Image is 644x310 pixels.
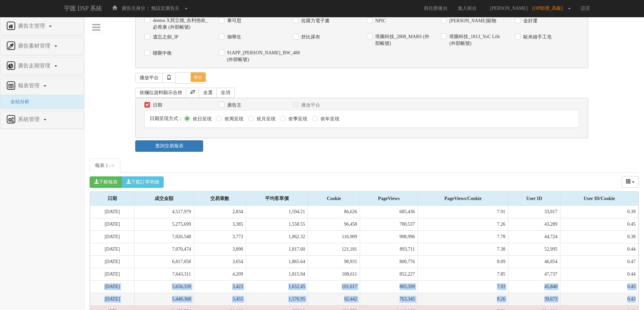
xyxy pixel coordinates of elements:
[90,206,135,218] td: [DATE]
[194,293,246,306] td: 3,455
[246,192,308,205] div: 平均客單價
[246,268,308,281] td: 1,815.94
[418,256,508,268] td: 8.09
[246,218,308,231] td: 1,558.55
[418,192,508,205] div: PageViews/Cookie
[508,268,560,281] td: 47,737
[5,114,79,125] a: 系統管理
[194,218,246,231] td: 3,385
[5,61,79,72] a: 廣告走期管理
[194,281,246,293] td: 3,423
[5,81,79,91] a: 報表管理
[448,33,505,47] label: 塔圖科技_1813_YoC Life (外部帳號)
[374,18,386,24] label: NPIC
[622,176,639,188] button: columns
[246,231,308,243] td: 1,862.32
[308,256,360,268] td: 98,931
[122,6,150,11] span: 廣告主身分：
[308,231,360,243] td: 116,909
[194,243,246,256] td: 3,890
[134,281,194,293] td: 5,656,339
[508,206,560,218] td: 33,817
[560,206,638,218] td: 0.39
[151,17,208,31] label: dentsu X貝立德_合利他命_必胃康 (外部帳號)
[319,116,339,122] label: 依年呈現
[418,206,508,218] td: 7.91
[522,18,538,24] label: 金好運
[5,41,79,52] a: 廣告素材管理
[418,231,508,243] td: 7.78
[308,218,360,231] td: 96,458
[560,218,638,231] td: 0.45
[560,256,638,268] td: 0.47
[300,18,330,24] label: 佐羅力電子書
[308,206,360,218] td: 86,626
[151,50,172,57] label: 聯聚中衡
[508,281,560,293] td: 45,840
[135,192,194,205] div: 成交金額
[134,206,194,218] td: 4,517,979
[360,268,418,281] td: 852,227
[134,218,194,231] td: 5,275,699
[134,243,194,256] td: 7,070,474
[560,231,638,243] td: 0.38
[135,140,203,152] a: 查詢交易報表
[134,256,194,268] td: 6,817,058
[360,243,418,256] td: 893,711
[134,268,194,281] td: 7,643,311
[360,218,418,231] td: 700,537
[16,43,54,49] span: 廣告素材管理
[223,116,243,122] label: 依周呈現
[90,243,135,256] td: [DATE]
[622,176,639,188] div: Columns
[90,192,134,205] div: 日期
[5,99,29,104] a: 全站分析
[308,243,360,256] td: 121,181
[90,293,135,306] td: [DATE]
[360,293,418,306] td: 763,345
[418,218,508,231] td: 7.26
[134,231,194,243] td: 7,026,548
[194,256,246,268] td: 3,654
[418,281,508,293] td: 7.93
[90,268,135,281] td: [DATE]
[246,206,308,218] td: 1,594.21
[151,6,180,11] span: 無設定廣告主
[191,73,206,82] span: 收合
[111,162,115,169] button: Close
[16,116,43,122] span: 系統管理
[90,218,135,231] td: [DATE]
[532,6,566,11] span: [OP助理_高級]
[560,281,638,293] td: 0.45
[508,218,560,231] td: 43,289
[246,256,308,268] td: 1,865.64
[16,83,43,88] span: 報表管理
[508,256,560,268] td: 46,854
[522,34,552,40] label: 歐米綠手工皂
[90,256,135,268] td: [DATE]
[194,231,246,243] td: 3,773
[151,102,162,109] label: 日期
[360,256,418,268] td: 800,776
[5,21,79,32] a: 廣告主管理
[90,231,135,243] td: [DATE]
[246,243,308,256] td: 1,817.60
[194,268,246,281] td: 4,209
[300,102,320,109] label: 播放平台
[150,116,183,121] span: 日期呈現方式：
[508,243,560,256] td: 52,995
[216,88,235,98] a: 全消
[151,34,178,40] label: 遺忘之劍_IP
[308,192,360,205] div: Cookie
[122,176,164,188] button: 下載訂單明細
[194,192,246,205] div: 交易筆數
[16,23,48,29] span: 廣告主管理
[90,159,120,173] a: 報表 1 -
[225,50,283,63] label: 91APP_[PERSON_NAME]_BW_488 (外部帳號)
[287,116,307,122] label: 依季呈現
[246,281,308,293] td: 1,652.45
[90,281,135,293] td: [DATE]
[225,18,241,24] label: 畢可思
[418,293,508,306] td: 8.26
